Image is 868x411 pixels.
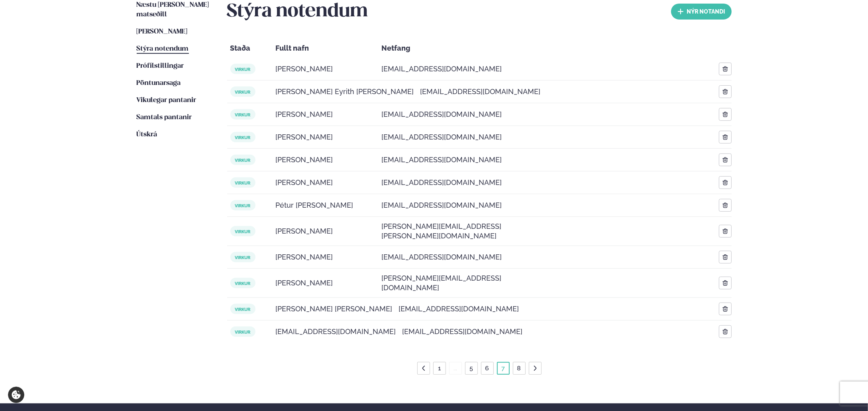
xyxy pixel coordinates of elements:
span: [PERSON_NAME] [276,178,333,187]
a: Samtals pantanir [137,113,192,122]
span: [PERSON_NAME] [276,64,333,74]
span: virkur [230,132,255,142]
span: [EMAIL_ADDRESS][DOMAIN_NAME] [382,178,502,187]
span: [PERSON_NAME][EMAIL_ADDRESS][PERSON_NAME][DOMAIN_NAME] [382,222,511,241]
a: 8 [516,362,523,375]
span: [PERSON_NAME][EMAIL_ADDRESS][DOMAIN_NAME] [382,273,511,293]
div: Netfang [379,39,514,58]
span: [EMAIL_ADDRESS][DOMAIN_NAME] [399,304,519,314]
span: [EMAIL_ADDRESS][DOMAIN_NAME] [403,327,523,336]
span: virkur [230,177,255,188]
span: [PERSON_NAME] [137,28,188,35]
span: [EMAIL_ADDRESS][DOMAIN_NAME] [382,64,502,74]
span: [PERSON_NAME] [276,155,333,165]
span: [EMAIL_ADDRESS][DOMAIN_NAME] [276,327,396,336]
a: Vikulegar pantanir [137,96,196,105]
span: Pöntunarsaga [137,80,181,87]
span: [PERSON_NAME] [276,226,333,236]
h2: Stýra notendum [227,0,368,23]
span: virkur [230,326,255,337]
a: [PERSON_NAME] [137,27,188,37]
span: [EMAIL_ADDRESS][DOMAIN_NAME] [382,201,502,210]
a: 1 [436,362,442,375]
span: [PERSON_NAME] Eyrith [PERSON_NAME] [276,87,414,96]
a: Cookie settings [8,387,24,403]
a: Prófílstillingar [137,61,184,71]
span: [PERSON_NAME] [PERSON_NAME] [276,304,393,314]
a: 7 [500,362,507,375]
span: virkur [230,252,255,262]
span: Pétur [PERSON_NAME] [276,201,353,210]
span: [EMAIL_ADDRESS][DOMAIN_NAME] [382,110,502,119]
a: Pöntunarsaga [137,79,181,88]
span: [PERSON_NAME] [276,278,333,288]
span: [PERSON_NAME] [276,110,333,119]
span: Útskrá [137,131,157,138]
span: [PERSON_NAME] [276,132,333,142]
span: virkur [230,155,255,165]
span: [EMAIL_ADDRESS][DOMAIN_NAME] [420,87,541,96]
button: nýr Notandi [671,4,732,20]
span: virkur [230,109,255,120]
span: virkur [230,200,255,210]
a: Stýra notendum [137,44,189,54]
a: 5 [468,362,475,375]
span: [EMAIL_ADDRESS][DOMAIN_NAME] [382,132,502,142]
span: Næstu [PERSON_NAME] matseðill [137,2,209,18]
span: Samtals pantanir [137,114,192,121]
span: [EMAIL_ADDRESS][DOMAIN_NAME] [382,252,502,262]
a: Næstu [PERSON_NAME] matseðill [137,0,211,20]
span: Stýra notendum [137,45,189,52]
span: [PERSON_NAME] [276,252,333,262]
span: Prófílstillingar [137,63,184,69]
span: virkur [230,226,255,236]
span: virkur [230,87,255,97]
span: virkur [230,278,255,288]
span: Vikulegar pantanir [137,97,196,104]
span: virkur [230,304,255,314]
div: Staða [227,39,273,58]
span: virkur [230,64,255,74]
a: 6 [484,362,491,375]
a: Útskrá [137,130,157,140]
span: [EMAIL_ADDRESS][DOMAIN_NAME] [382,155,502,165]
div: Fullt nafn [273,39,379,58]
